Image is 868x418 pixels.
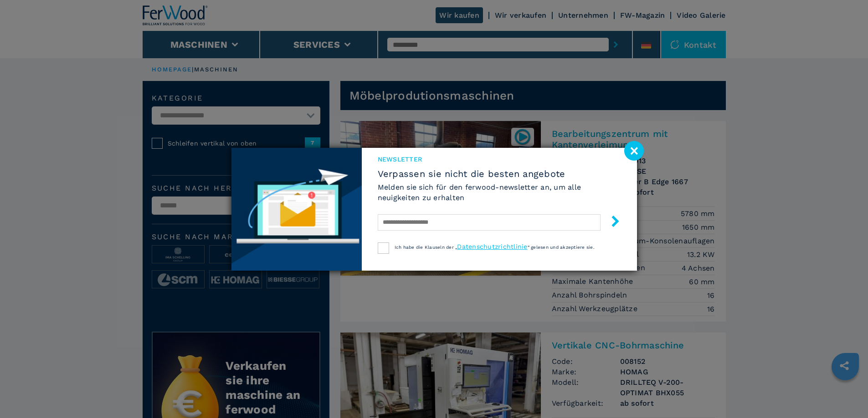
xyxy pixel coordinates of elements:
img: Newsletter image [231,148,362,271]
span: Ich habe die Klauseln der „ [395,245,457,250]
span: “ gelesen und akzeptiere sie. [528,245,595,250]
a: Datenschutzrichtlinie [457,243,527,250]
button: submit-button [601,212,621,233]
span: Verpassen sie nicht die besten angebote [378,168,621,179]
span: Newsletter [378,155,621,164]
h6: Melden sie sich für den ferwood-newsletter an, um alle neuigkeiten zu erhalten [378,182,621,203]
